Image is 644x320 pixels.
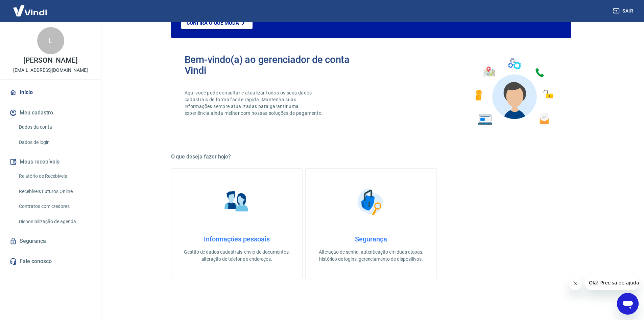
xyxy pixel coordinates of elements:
button: Meus recebíveis [8,154,93,169]
a: SegurançaSegurançaAlteração de senha, autenticação em duas etapas, histórico de logins, gerenciam... [305,168,437,279]
iframe: Botão para abrir a janela de mensagens [617,293,639,315]
div: L [37,27,64,54]
a: Dados de login [16,135,93,149]
iframe: Fechar mensagem [569,277,582,290]
h4: Segurança [316,235,426,243]
a: Contratos com credores [16,199,93,213]
a: Dados da conta [16,120,93,134]
a: Disponibilização de agenda [16,215,93,229]
img: Vindi [8,0,52,21]
p: Aqui você pode consultar e atualizar todos os seus dados cadastrais de forma fácil e rápida. Mant... [185,89,325,116]
button: Meu cadastro [8,105,93,120]
a: Confira o que muda [181,17,253,29]
button: Sair [612,5,636,17]
h5: O que deseja fazer hoje? [171,153,571,160]
h4: Informações pessoais [182,235,291,243]
p: Alteração de senha, autenticação em duas etapas, histórico de logins, gerenciamento de dispositivos. [316,249,426,263]
iframe: Mensagem da empresa [585,275,639,290]
a: Segurança [8,234,93,249]
a: Informações pessoaisInformações pessoaisGestão de dados cadastrais, envio de documentos, alteraçã... [171,168,303,279]
p: [PERSON_NAME] [23,57,77,64]
img: Segurança [354,185,388,219]
img: Imagem de um avatar masculino com diversos icones exemplificando as funcionalidades do gerenciado... [469,54,558,129]
p: Gestão de dados cadastrais, envio de documentos, alteração de telefone e endereços. [182,249,291,263]
a: Início [8,85,93,100]
h2: Bem-vindo(a) ao gerenciador de conta Vindi [185,54,371,76]
span: Olá! Precisa de ajuda? [4,5,57,10]
p: [EMAIL_ADDRESS][DOMAIN_NAME] [13,67,88,74]
p: Confira o que muda [187,20,239,26]
a: Fale conosco [8,254,93,269]
a: Recebíveis Futuros Online [16,185,93,198]
img: Informações pessoais [220,185,254,219]
a: Relatório de Recebíveis [16,169,93,183]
